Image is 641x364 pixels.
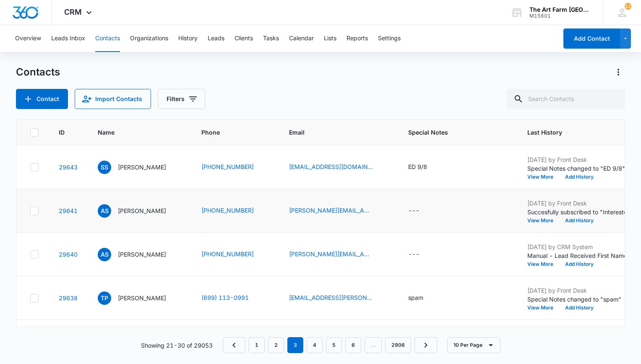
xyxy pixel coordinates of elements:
[201,206,254,215] a: [PHONE_NUMBER]
[527,251,632,260] p: Manual - Lead Received First Name: [PERSON_NAME] Name: [PERSON_NAME] Phone: [PHONE_NUMBER] Email:...
[263,25,279,52] button: Tasks
[527,262,559,267] button: View More
[289,293,373,302] a: [EMAIL_ADDRESS][PERSON_NAME][DOMAIN_NAME]
[201,162,269,172] div: Phone - (201) 205-6690 - Select to Edit Field
[408,293,438,303] div: Special Notes - spam - Select to Edit Field
[563,29,620,49] button: Add Contact
[64,8,82,16] span: CRM
[345,337,361,353] a: Page 6
[559,305,599,310] button: Add History
[324,25,336,52] button: Lists
[447,337,500,353] button: 10 Per Page
[289,293,388,303] div: Email - theron.pottinger@gmail.com - Select to Edit Field
[559,262,599,267] button: Add History
[98,128,169,137] span: Name
[208,25,224,52] button: Leads
[59,207,78,214] a: Navigate to contact details page for Anna Scott
[408,206,420,216] div: ---
[75,89,151,109] button: Import Contacts
[141,341,213,350] p: Showing 21-30 of 29053
[527,305,559,310] button: View More
[559,218,599,223] button: Add History
[59,294,78,302] a: Navigate to contact details page for Theron Pottinger
[289,206,388,216] div: Email - a.scott@trustedsupportteam.com - Select to Edit Field
[201,293,264,303] div: Phone - (699) 113-0991 - Select to Edit Field
[529,13,591,19] div: account id
[201,293,249,302] a: (699) 113-0991
[408,162,427,171] div: ED 9/8
[235,25,253,52] button: Clients
[118,163,166,172] p: [PERSON_NAME]
[98,204,111,218] span: AS
[527,242,632,251] p: [DATE] by CRM System
[98,161,181,174] div: Name - Shreya Shah - Select to Edit Field
[385,337,411,353] a: Page 2906
[527,199,632,208] p: [DATE] by Front Desk
[201,206,269,216] div: Phone - (909) 310-2440 - Select to Edit Field
[118,206,166,215] p: [PERSON_NAME]
[201,250,254,258] a: [PHONE_NUMBER]
[529,6,591,13] div: account name
[347,25,368,52] button: Reports
[98,291,111,305] span: TP
[414,337,437,353] a: Next Page
[289,206,373,215] a: [PERSON_NAME][EMAIL_ADDRESS][DOMAIN_NAME]
[249,337,265,353] a: Page 1
[289,25,314,52] button: Calendar
[59,251,78,258] a: Navigate to contact details page for Anna Scott
[289,250,388,260] div: Email - a.scott@trustedsupportteam.com - Select to Edit Field
[559,174,599,179] button: Add History
[527,208,632,216] p: Succesfully subscribed to "Interested In Classes".
[51,25,85,52] button: Leads Inbox
[378,25,401,52] button: Settings
[289,162,373,171] a: [EMAIL_ADDRESS][DOMAIN_NAME]
[158,89,205,109] button: Filters
[59,164,78,171] a: Navigate to contact details page for Shreya Shah
[527,164,632,173] p: Special Notes changed to "ED 9/8"
[16,89,68,109] button: Add Contact
[223,337,245,353] a: Previous Page
[507,89,625,109] input: Search Contacts
[408,293,423,302] div: spam
[98,204,181,218] div: Name - Anna Scott - Select to Edit Field
[289,250,373,258] a: [PERSON_NAME][EMAIL_ADDRESS][DOMAIN_NAME]
[612,65,625,79] button: Actions
[118,294,166,302] p: [PERSON_NAME]
[59,128,65,137] span: ID
[625,3,631,10] div: notifications count
[527,295,632,304] p: Special Notes changed to "spam"
[527,218,559,223] button: View More
[527,155,632,164] p: [DATE] by Front Desk
[98,161,111,174] span: SS
[16,66,60,78] h1: Contacts
[98,291,181,305] div: Name - Theron Pottinger - Select to Edit Field
[118,250,166,259] p: [PERSON_NAME]
[223,337,437,353] nav: Pagination
[98,248,181,261] div: Name - Anna Scott - Select to Edit Field
[408,250,420,260] div: ---
[15,25,41,52] button: Overview
[408,250,435,260] div: Special Notes - - Select to Edit Field
[307,337,323,353] a: Page 4
[201,128,257,137] span: Phone
[527,174,559,179] button: View More
[408,162,442,172] div: Special Notes - ED 9/8 - Select to Edit Field
[98,248,111,261] span: AS
[289,128,376,137] span: Email
[527,286,632,295] p: [DATE] by Front Desk
[178,25,198,52] button: History
[289,162,388,172] div: Email - shrshh@gmail.com - Select to Edit Field
[130,25,168,52] button: Organizations
[408,206,435,216] div: Special Notes - - Select to Edit Field
[268,337,284,353] a: Page 2
[95,25,120,52] button: Contacts
[408,128,495,137] span: Special Notes
[527,128,620,137] span: Last History
[287,337,303,353] em: 3
[625,3,631,10] span: 12
[201,162,254,171] a: [PHONE_NUMBER]
[201,250,269,260] div: Phone - (909) 310-2440 - Select to Edit Field
[326,337,342,353] a: Page 5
